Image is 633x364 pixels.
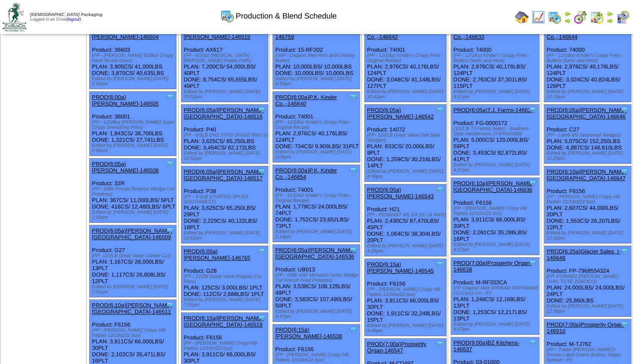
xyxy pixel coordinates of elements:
img: Tooltip [620,247,629,255]
img: calendarprod.gif [220,9,234,23]
div: (FP - 12/2lb Great Value Regular Cut Fries) [184,274,268,284]
div: Product: C27 PLAN: 5,075CS / 152,250LBS DONE: 4,887CS / 146,610LBS [544,105,631,164]
div: Product: FG-0000172 PLAN: 5,000CS / 120,000LBS / 59PLT DONE: 3,453CS / 82,872LBS / 41PLT [451,105,539,175]
div: (FP - Lamb 6/5 Seasoned Wedges) [546,133,630,138]
div: Edited by [PERSON_NAME] [DATE] 12:29pm [546,89,630,100]
img: Tooltip [436,106,444,114]
a: PROD(6:00a)[PERSON_NAME]-146505 [92,94,159,107]
div: (FP - [PERSON_NAME] Crispy HB Patties 12/10ct/22.5oz) [275,352,359,363]
div: Edited by [PERSON_NAME] [DATE] 12:30pm [546,230,630,241]
img: Tooltip [349,166,357,174]
div: Product: 32R PLAN: 367CS / 11,000LBS / 5PLT DONE: 416CS / 12,480LBS / 6PLT [90,159,176,223]
a: (logout) [66,17,81,22]
img: calendarprod.gif [548,10,561,24]
div: (FP - 6/3LB STUFFED SPUDZ SOUTHWEST) [184,194,268,205]
img: Tooltip [166,301,174,309]
a: PROD(6:10a)[PERSON_NAME][GEOGRAPHIC_DATA]-146511 [92,302,172,315]
img: Tooltip [436,185,444,194]
div: Edited by [PERSON_NAME] [DATE] 9:47pm [275,309,359,319]
div: (FP - 12/18oz Kinder's Crispy Fries - Original Recipe) [275,193,359,203]
img: calendarinout.gif [590,10,604,24]
div: Product: 36603 PLAN: 3,905CS / 41,000LBS DONE: 3,870CS / 40,635LBS [90,25,176,89]
img: Tooltip [436,260,444,268]
img: Tooltip [166,159,174,168]
a: PROD(6:00a)P.K, Kinder Co.,-146854 [275,167,337,180]
img: arrowright.gif [606,17,613,24]
div: (FP - 12/28oz [PERSON_NAME] Super Crispy Shoestring Fries) [92,120,176,130]
div: Edited by [PERSON_NAME] [DATE] 2:50pm [92,76,176,87]
div: Product: 74001 PLAN: 2,976CS / 40,176LBS / 124PLT DONE: 734CS / 9,909LBS / 31PLT [273,92,360,162]
div: Edited by [PERSON_NAME] [DATE] 12:30pm [546,304,630,314]
div: Product: UB013 PLAN: 3,538CS / 106,125LBS / 49PLT DONE: 3,583CS / 107,490LBS / 50PLT [273,245,360,322]
img: zoroco-logo-small.webp [3,3,26,31]
img: line_graph.gif [531,10,545,24]
a: PROD(6:05a)[PERSON_NAME]-146508 [92,161,159,174]
img: Tooltip [257,106,266,114]
img: Tooltip [528,179,537,187]
img: Tooltip [257,314,266,322]
div: Edited by [PERSON_NAME] [DATE] 9:49pm [367,169,446,179]
a: PROD(6:00a)P.K, Kinder Co.,-146640 [275,94,337,107]
a: PROD(6:05a)[PERSON_NAME]-146542 [367,107,434,120]
div: Product: F6156 PLAN: 3,911CS / 66,000LBS / 30PLT DONE: 2,091CS / 35,286LBS / 16PLT [451,178,539,255]
div: Product: P38 PLAN: 3,625CS / 65,250LBS / 29PLT DONE: 2,229CS / 40,122LBS / 18PLT [181,166,268,243]
img: Tooltip [166,226,174,235]
div: (FP - 12/18oz Kinder's Crispy Fries - Original Recipe) [367,53,446,63]
div: Product: 36001 PLAN: 1,843CS / 38,700LBS DONE: 1,321CS / 27,741LBS [90,92,176,156]
img: Tooltip [620,320,629,329]
div: Product: 74001 PLAN: 2,976CS / 40,176LBS / 124PLT DONE: 3,048CS / 41,148LBS / 127PLT [364,25,446,102]
div: Product: F6156 PLAN: 3,911CS / 66,000LBS / 30PLT DONE: 1,911CS / 32,248LBS / 15PLT [364,259,446,336]
a: PROD(7:00a)Prosperity Organ-146910 [546,321,624,334]
div: (FP - [PERSON_NAME] Crispy HB Patties 12/10ct/22.5oz) [92,328,176,338]
img: Tooltip [528,106,537,114]
div: (FP-Organic Melt SPREAD TARTINADE (12/13oz) CA - IP) [453,286,539,296]
div: (FP - 12/18oz Kinder's Crispy Fries - Buttery Garlic and Herb) [453,53,539,63]
div: Product: 15-RF202 PLAN: 10,000LBS / 10,000LBS DONE: 10,000LBS / 10,000LBS [273,25,360,89]
div: Edited by [PERSON_NAME] [DATE] 2:51pm [92,284,176,295]
img: home.gif [515,10,529,24]
div: Edited by [PERSON_NAME] [DATE] 10:52pm [184,230,268,241]
div: Product: G28 PLAN: 125CS / 3,000LBS / 1PLT DONE: 112CS / 2,688LBS / 1PLT [181,246,268,310]
span: Logged in as Crost [30,12,102,22]
a: PROD(6:05a)T.J. Farms-146635 [453,107,534,113]
img: Tooltip [620,106,629,114]
div: Product: M-RF202CA PLAN: 1,248CS / 12,168LBS / 13PLT DONE: 1,253CS / 12,217LBS / 13PLT [451,258,539,335]
a: PROD(6:05a)[PERSON_NAME][GEOGRAPHIC_DATA]-146516 [184,107,264,120]
div: (FP - [PERSON_NAME] Crispy HB Patties 12/10ct/22.5oz) [184,341,268,351]
img: Tooltip [257,247,266,255]
div: (WIP - Organic Melt Rich and Creamy Butter) [275,53,359,63]
div: Edited by [PERSON_NAME] [DATE] 7:01pm [184,297,268,308]
div: Edited by [PERSON_NAME] [DATE] 8:30pm [275,76,359,87]
div: (FP - 6/5lb USF Monarch Fancy Wedge Cut French Fried Potatoes) [275,273,359,283]
img: Tooltip [349,93,357,101]
div: (FP - [PERSON_NAME] Crispy HB Patties 12/10ct/22.5oz) [367,287,446,297]
div: Edited by [PERSON_NAME] [DATE] 3:06pm [275,149,359,160]
div: Product: AX617 PLAN: 7,200CS / 54,000LBS / 40PLT DONE: 8,754CS / 65,655LBS / 49PLT [181,25,268,102]
a: PROD(6:05a)[PERSON_NAME]-146765 [184,248,251,261]
div: (FP - 12/18oz Kinder's Crispy Fries - Original Recipe) [275,120,359,130]
div: Product: 74000 PLAN: 2,976CS / 40,176LBS / 124PLT DONE: 3,024CS / 40,824LBS / 126PLT [544,25,631,102]
div: Edited by [PERSON_NAME] [DATE] 4:33pm [367,243,446,254]
a: PROD(6:05a)[PERSON_NAME][GEOGRAPHIC_DATA]-146536 [275,247,355,260]
div: (FP - [PERSON_NAME] Crispy HB Patties 12/10ct/22.5oz) [546,194,630,205]
div: (FP - 6/5lb Private Reserve Wedge Cut Potatoes) [92,187,176,197]
img: Tooltip [166,93,174,101]
div: Product: F6156 PLAN: 2,607CS / 44,000LBS / 20PLT DONE: 1,553CS / 26,207LBS / 12PLT [544,166,631,243]
a: PROD(6:10a)[PERSON_NAME][GEOGRAPHIC_DATA]-146636 [453,180,533,193]
img: calendarcustomer.gif [616,10,630,24]
div: Edited by [PERSON_NAME] [DATE] 2:50pm [92,143,176,153]
div: (FP - 12/18oz Kinder's Crispy Fries - Buttery Garlic and Herb) [546,53,630,63]
div: Product: P40 PLAN: 3,625CS / 65,250LBS DONE: 3,454CS / 62,172LBS [181,105,268,164]
div: (FP - PENNANT 6/6 1/4 SS LB NWS) [367,212,446,218]
div: Product: 74001 PLAN: 1,778CS / 24,000LBS / 74PLT DONE: 1,752CS / 23,652LBS / 73PLT [273,165,360,242]
div: Product: 74000 PLAN: 2,976CS / 40,176LBS / 124PLT DONE: 2,763CS / 37,301LBS / 115PLT [451,25,539,102]
a: PROD(6:05a)[PERSON_NAME][GEOGRAPHIC_DATA]-146646 [546,107,627,120]
div: Edited by [PERSON_NAME] [DATE] 9:49pm [367,323,446,333]
div: Edited by [PERSON_NAME] [DATE] 10:42pm [367,89,446,100]
img: Tooltip [349,246,357,254]
div: Product: G27 PLAN: 1,167CS / 28,000LBS / 13PLT DONE: 1,117CS / 26,808LBS / 12PLT [90,225,176,297]
img: Tooltip [257,167,266,176]
span: [DEMOGRAPHIC_DATA] Packaging [30,12,102,17]
div: (FP - 6/3LB CHS STFD SPUDZ RND 9) [184,133,268,138]
div: (12/2 lb TJ Farms Select - Southern Style Hashbrowns (TJFR00008)) [453,126,539,137]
